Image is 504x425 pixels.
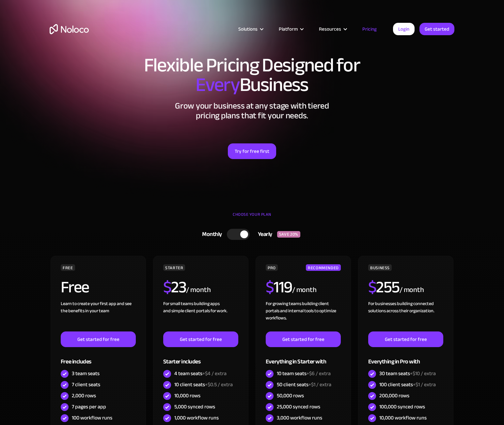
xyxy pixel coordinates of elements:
[400,285,424,295] div: / month
[50,210,454,226] div: CHOOSE YOUR PLAN
[308,380,331,389] span: +$1 / extra
[238,25,258,33] div: Solutions
[202,369,227,378] span: +$4 / extra
[413,380,436,389] span: +$1 / extra
[354,25,385,33] a: Pricing
[368,264,392,271] div: BUSINESS
[368,331,443,347] a: Get started for free
[61,347,136,368] div: Free includes
[277,370,331,377] div: 10 team seats
[163,300,238,331] div: For small teams building apps and simple client portals for work. ‍
[61,300,136,331] div: Learn to create your first app and see the benefits in your team ‍
[368,272,376,302] span: $
[277,392,304,399] div: 50,000 rows
[266,279,292,295] h2: 119
[186,285,211,295] div: / month
[72,414,112,421] div: 100 workflow runs
[194,229,227,239] div: Monthly
[279,25,298,33] div: Platform
[205,380,233,389] span: +$0.5 / extra
[277,414,322,421] div: 3,000 workflow runs
[410,369,436,378] span: +$10 / extra
[174,381,233,388] div: 10 client seats
[319,25,341,33] div: Resources
[379,381,436,388] div: 100 client seats
[379,392,409,399] div: 200,000 rows
[163,264,185,271] div: STARTER
[163,331,238,347] a: Get started for free
[277,381,331,388] div: 50 client seats
[311,25,354,33] div: Resources
[61,279,89,295] h2: Free
[379,370,436,377] div: 30 team seats
[306,264,341,271] div: RECOMMENDED
[50,55,454,95] h1: Flexible Pricing Designed for Business
[50,101,454,121] h2: Grow your business at any stage with tiered pricing plans that fit your needs.
[174,370,227,377] div: 4 team seats
[266,272,274,302] span: $
[174,414,219,421] div: 1,000 workflow runs
[266,300,341,331] div: For growing teams building client portals and internal tools to optimize workflows.
[307,369,331,378] span: +$6 / extra
[277,403,320,410] div: 25,000 synced rows
[72,403,106,410] div: 7 pages per app
[72,381,100,388] div: 7 client seats
[393,23,415,35] a: Login
[163,347,238,368] div: Starter includes
[72,392,96,399] div: 2,000 rows
[174,392,200,399] div: 10,000 rows
[379,403,425,410] div: 100,000 synced rows
[250,229,277,239] div: Yearly
[228,143,276,159] a: Try for free first
[163,272,171,302] span: $
[174,403,215,410] div: 5,000 synced rows
[230,25,271,33] div: Solutions
[368,300,443,331] div: For businesses building connected solutions across their organization. ‍
[163,279,186,295] h2: 23
[266,347,341,368] div: Everything in Starter with
[266,331,341,347] a: Get started for free
[368,279,400,295] h2: 255
[196,66,240,103] span: Every
[266,264,278,271] div: PRO
[271,25,311,33] div: Platform
[277,231,300,238] div: SAVE 20%
[419,23,454,35] a: Get started
[72,370,100,377] div: 3 team seats
[368,347,443,368] div: Everything in Pro with
[292,285,317,295] div: / month
[61,264,75,271] div: FREE
[50,24,89,34] a: home
[379,414,427,421] div: 10,000 workflow runs
[61,331,136,347] a: Get started for free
